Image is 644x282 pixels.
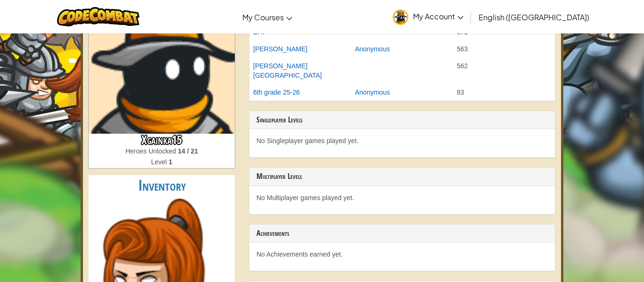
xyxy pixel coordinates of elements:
td: 563 [453,40,555,57]
h2: Inventory [89,175,235,196]
a: My Account [388,2,468,32]
h3: Achievements [256,229,548,238]
img: CodeCombat logo [57,7,140,26]
a: My Courses [238,4,297,30]
a: [PERSON_NAME] [253,45,307,53]
td: 562 [453,57,555,84]
span: Heroes Unlocked [125,147,178,155]
span: My Account [413,11,463,21]
a: 6th grade 25-26 [253,89,300,96]
td: 83 [453,84,555,101]
strong: 14 / 21 [178,147,198,155]
h3: Singleplayer Levels [256,116,548,124]
span: Level [151,158,168,166]
a: English ([GEOGRAPHIC_DATA]) [474,4,594,30]
p: No Achievements earned yet. [256,250,548,259]
a: Anonymous [355,89,390,96]
strong: 1 [169,158,173,166]
p: No Singleplayer games played yet. [256,136,548,145]
a: Anonymous [355,45,390,53]
a: BAY [253,28,266,36]
p: No Multiplayer games played yet. [256,193,548,202]
span: My Courses [242,12,284,22]
h3: Xgainka15 [89,134,235,146]
h3: Multiplayer Levels [256,172,548,181]
img: avatar [393,9,408,25]
a: [PERSON_NAME][GEOGRAPHIC_DATA] [253,62,322,79]
span: English ([GEOGRAPHIC_DATA]) [479,12,589,22]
